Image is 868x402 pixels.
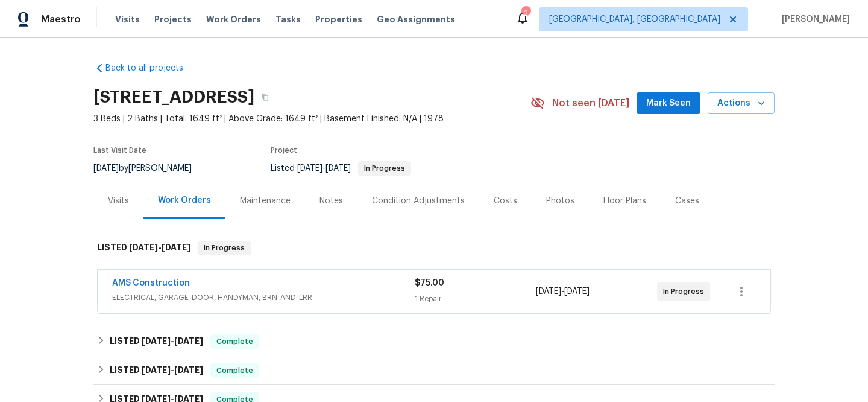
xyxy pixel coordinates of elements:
[319,195,343,207] div: Notes
[93,113,530,125] span: 3 Beds | 2 Baths | Total: 1649 ft² | Above Grade: 1649 ft² | Basement Finished: N/A | 1978
[271,147,297,154] span: Project
[536,286,590,298] span: -
[777,13,850,25] span: [PERSON_NAME]
[212,336,258,348] span: Complete
[93,356,775,385] div: LISTED [DATE]-[DATE]Complete
[717,96,765,111] span: Actions
[675,195,699,207] div: Cases
[546,195,574,207] div: Photos
[564,287,590,296] span: [DATE]
[174,337,203,345] span: [DATE]
[552,97,629,109] span: Not seen [DATE]
[297,164,322,173] span: [DATE]
[372,195,465,207] div: Condition Adjustments
[154,13,192,25] span: Projects
[663,286,709,298] span: In Progress
[271,164,411,173] span: Listed
[297,164,351,173] span: -
[158,194,211,206] div: Work Orders
[142,366,203,374] span: -
[174,366,203,374] span: [DATE]
[275,15,301,24] span: Tasks
[93,164,119,173] span: [DATE]
[494,195,517,207] div: Costs
[199,242,250,254] span: In Progress
[142,366,171,374] span: [DATE]
[112,292,415,304] span: ELECTRICAL, GARAGE_DOOR, HANDYMAN, BRN_AND_LRR
[93,327,775,356] div: LISTED [DATE]-[DATE]Complete
[93,147,146,154] span: Last Visit Date
[41,13,81,25] span: Maestro
[142,337,171,345] span: [DATE]
[415,293,536,305] div: 1 Repair
[549,13,720,25] span: [GEOGRAPHIC_DATA], [GEOGRAPHIC_DATA]
[110,334,203,349] h6: LISTED
[240,195,291,207] div: Maintenance
[359,165,410,172] span: In Progress
[206,13,261,25] span: Work Orders
[93,62,209,74] a: Back to all projects
[129,243,190,252] span: -
[315,13,362,25] span: Properties
[708,92,775,115] button: Actions
[637,92,700,115] button: Mark Seen
[603,195,646,207] div: Floor Plans
[93,161,206,176] div: by [PERSON_NAME]
[521,7,530,19] div: 2
[112,279,190,287] a: AMS Construction
[108,195,129,207] div: Visits
[377,13,455,25] span: Geo Assignments
[646,96,691,111] span: Mark Seen
[254,86,276,108] button: Copy Address
[325,164,351,173] span: [DATE]
[415,279,444,287] span: $75.00
[142,337,203,345] span: -
[97,241,190,255] h6: LISTED
[129,243,158,252] span: [DATE]
[93,229,775,267] div: LISTED [DATE]-[DATE]In Progress
[110,363,203,378] h6: LISTED
[536,287,561,296] span: [DATE]
[115,13,140,25] span: Visits
[162,243,190,252] span: [DATE]
[93,91,254,103] h2: [STREET_ADDRESS]
[212,365,258,377] span: Complete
